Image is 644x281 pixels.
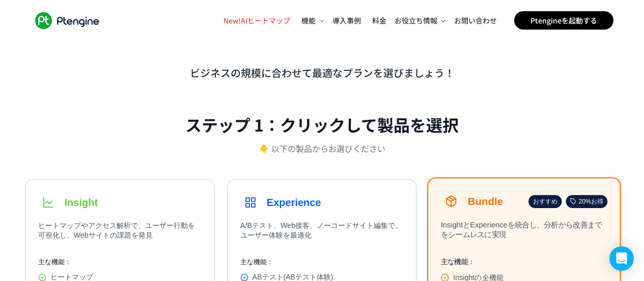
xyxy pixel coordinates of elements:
p: 主な機能： [38,258,202,267]
p: 主な機能： [441,258,608,267]
h3: Insight [65,197,98,209]
div: Open Intercom Messenger [609,246,634,271]
p: 主な機能： [240,258,404,267]
h3: Bundle [468,195,503,207]
p: InsightとExperienceを統合し、分析から改善までをシームレスに実現 [441,220,608,245]
span: New! [223,15,241,25]
p: A/Bテスト、Web接客、ノーコードサイト編集で、ユーザー体験を最適化 [240,221,404,245]
span: 機能 [301,15,318,25]
span: AIヒートマップ [223,15,290,25]
span: お役立ち情報 [395,15,438,25]
p: ビジネスの規模に合わせて最適なプランを選びましょう！ [25,65,620,80]
div: 20%お得 [566,195,608,208]
h3: Experience [267,197,321,209]
p: 👇 以下の製品からお選びください [259,142,385,155]
p: ヒートマップやアクセス解析で、ユーザー行動を可視化し、Webサイトの課題を発見 [38,221,202,245]
span: お問い合わせ [454,15,497,25]
div: おすすめ [529,195,562,208]
a: Ptengineを起動する [514,11,613,30]
span: 料金 [372,15,386,25]
span: 導入事例 [332,15,361,25]
h2: ステップ 1：クリックして製品を選択 [185,113,459,136]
